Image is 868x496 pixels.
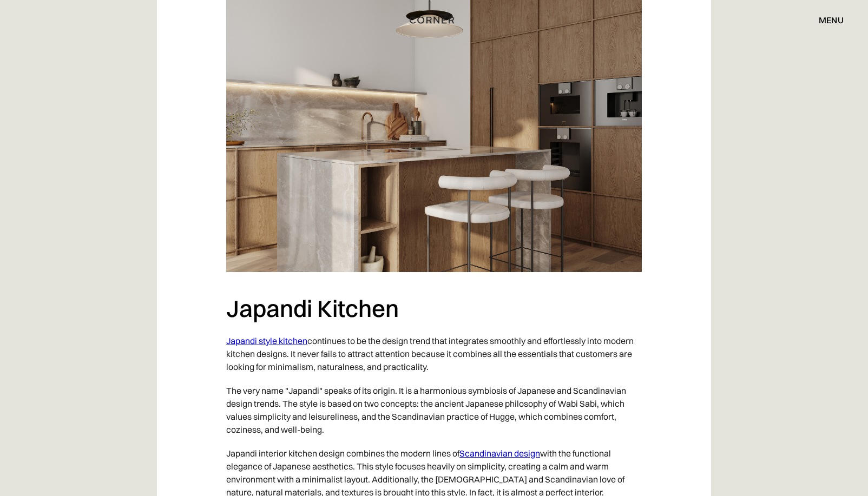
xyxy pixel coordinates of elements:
[226,329,642,379] p: continues to be the design trend that integrates smoothly and effortlessly into modern kitchen de...
[226,294,642,323] h2: Japandi Kitchen
[226,335,307,346] a: Japandi style kitchen
[808,11,844,29] div: menu
[819,16,844,24] div: menu
[459,448,540,459] a: Scandinavian design
[226,379,642,441] p: The very name "Japandi" speaks of its origin. It is a harmonious symbiosis of Japanese and Scandi...
[397,13,471,27] a: home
